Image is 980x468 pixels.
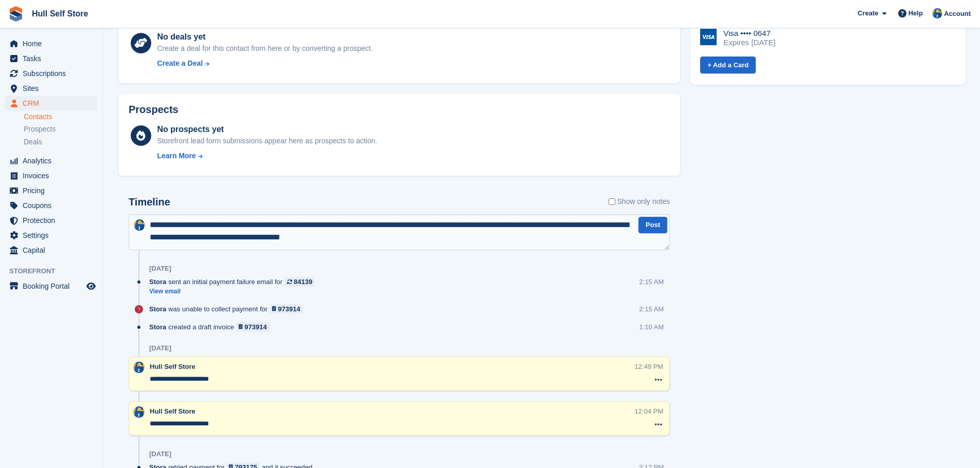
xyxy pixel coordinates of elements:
div: was unable to collect payment for [149,304,308,314]
span: Booking Portal [23,279,84,293]
a: + Add a Card [700,57,756,73]
div: 973914 [278,304,300,314]
a: menu [5,96,97,110]
img: Hull Self Store [134,219,145,231]
a: menu [5,51,97,66]
span: Hull Self Store [150,363,195,370]
a: 973914 [236,322,270,332]
a: menu [5,154,97,168]
span: Hull Self Store [150,407,195,415]
a: menu [5,183,97,198]
span: Prospects [24,124,56,134]
a: menu [5,228,97,242]
a: Hull Self Store [28,5,92,22]
img: Visa Logo [700,29,717,45]
a: 973914 [270,304,303,314]
a: Learn More [157,151,377,161]
div: sent an initial payment failure email for [149,277,320,287]
a: menu [5,198,97,213]
span: Invoices [23,169,84,183]
span: Subscriptions [23,66,84,81]
span: Sites [23,81,84,96]
a: 84139 [284,277,315,287]
span: Create [858,8,878,18]
span: Storefront [9,266,102,276]
span: Analytics [23,154,84,168]
div: Storefront lead form submissions appear here as prospects to action. [157,136,377,146]
div: Expires [DATE] [723,38,775,47]
div: [DATE] [149,344,171,352]
a: menu [5,81,97,96]
div: 2:15 AM [639,277,664,287]
span: Stora [149,322,166,332]
div: 12:04 PM [635,406,664,416]
div: [DATE] [149,450,171,458]
span: Stora [149,277,166,287]
h2: Timeline [129,196,170,208]
div: [DATE] [149,265,171,273]
div: Create a Deal [157,58,203,69]
img: stora-icon-8386f47178a22dfd0bd8f6a31ec36ba5ce8667c1dd55bd0f319d3a0aa187defe.svg [8,6,24,22]
span: Coupons [23,198,84,213]
button: Post [638,217,667,234]
span: Protection [23,213,84,228]
label: Show only notes [609,196,670,207]
a: Create a Deal [157,58,372,69]
span: Account [944,9,971,19]
a: Deals [24,137,97,147]
span: Tasks [23,51,84,66]
span: Home [23,36,84,51]
a: menu [5,66,97,81]
div: 973914 [244,322,266,332]
a: Preview store [85,280,97,292]
div: 1:10 AM [639,322,664,332]
img: Hull Self Store [133,362,145,373]
a: View email [149,287,320,296]
a: Prospects [24,124,97,135]
div: 2:15 AM [639,304,664,314]
div: No prospects yet [157,123,377,136]
span: Help [908,8,923,18]
span: Deals [24,137,42,147]
div: Create a deal for this contact from here or by converting a prospect. [157,43,372,54]
a: menu [5,279,97,293]
div: Learn More [157,151,195,161]
div: No deals yet [157,31,372,43]
div: 12:49 PM [635,362,664,371]
img: Hull Self Store [932,8,942,18]
span: Capital [23,243,84,257]
span: Settings [23,228,84,242]
a: Contacts [24,112,97,122]
div: created a draft invoice [149,322,275,332]
a: menu [5,213,97,228]
a: menu [5,243,97,257]
span: CRM [23,96,84,110]
h2: Prospects [129,104,179,116]
span: Stora [149,304,166,314]
div: 84139 [294,277,312,287]
a: menu [5,169,97,183]
a: menu [5,36,97,51]
div: Visa •••• 0647 [723,29,775,38]
img: Hull Self Store [133,406,145,418]
span: Pricing [23,183,84,198]
input: Show only notes [609,196,615,207]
